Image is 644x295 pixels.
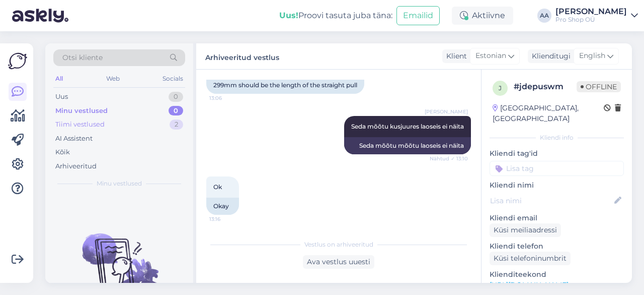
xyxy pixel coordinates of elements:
[490,269,624,280] p: Klienditeekond
[209,215,247,223] span: 13:16
[206,77,364,94] div: 299mm should be the length of the straight pull
[452,7,513,25] div: Aktiivne
[205,49,279,63] label: Arhiveeritud vestlus
[442,51,467,62] div: Klient
[55,147,70,157] div: Kõik
[55,106,108,116] div: Minu vestlused
[8,51,27,71] img: Askly Logo
[396,6,440,25] button: Emailid
[490,280,569,289] a: [URL][DOMAIN_NAME]
[169,92,183,102] div: 0
[344,137,471,154] div: Seda mõõtu mõõtu laoseis ei näita
[475,50,506,62] span: Estonian
[209,94,247,102] span: 13:06
[493,103,604,124] div: [GEOGRAPHIC_DATA], [GEOGRAPHIC_DATA]
[490,252,571,265] div: Küsi telefoninumbrit
[490,241,624,252] p: Kliendi telefon
[55,134,93,144] div: AI Assistent
[490,195,612,206] input: Lisa nimi
[55,161,97,171] div: Arhiveeritud
[490,213,624,223] p: Kliendi email
[490,133,624,142] div: Kliendi info
[351,123,464,130] span: Seda mõõtu kusjuures laoseis ei näita
[53,72,65,85] div: All
[579,50,605,62] span: English
[490,223,561,237] div: Küsi meiliaadressi
[555,16,627,24] div: Pro Shop OÜ
[430,155,468,162] span: Nähtud ✓ 13:10
[104,72,122,85] div: Web
[490,161,624,176] input: Lisa tag
[528,51,571,62] div: Klienditugi
[425,108,468,115] span: [PERSON_NAME]
[304,240,373,249] span: Vestlus on arhiveeritud
[490,180,624,191] p: Kliendi nimi
[55,92,68,102] div: Uus
[169,106,183,116] div: 0
[62,52,103,63] span: Otsi kliente
[555,8,638,24] a: [PERSON_NAME]Pro Shop OÜ
[55,120,105,130] div: Tiimi vestlused
[279,11,298,20] b: Uus!
[206,198,239,215] div: Okay
[499,84,502,92] span: j
[303,255,374,269] div: Ava vestlus uuesti
[537,9,551,23] div: AA
[279,10,392,22] div: Proovi tasuta juba täna:
[490,148,624,159] p: Kliendi tag'id
[160,72,185,85] div: Socials
[170,120,183,130] div: 2
[97,179,142,188] span: Minu vestlused
[213,183,222,191] span: Ok
[555,8,627,16] div: [PERSON_NAME]
[577,81,621,92] span: Offline
[514,81,577,93] div: # jdepuswm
